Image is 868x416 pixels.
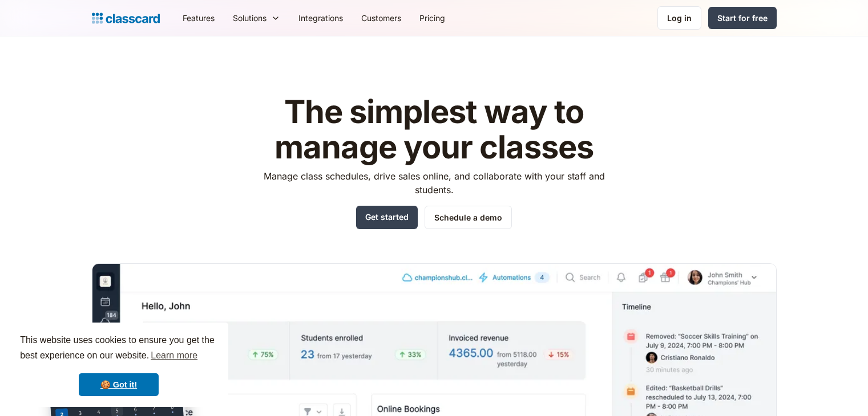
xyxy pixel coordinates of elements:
a: dismiss cookie message [79,373,159,396]
a: home [92,10,160,26]
div: Start for free [717,12,768,24]
a: Log in [657,6,701,30]
a: Get started [356,206,418,229]
a: Customers [352,5,410,31]
a: learn more about cookies [149,347,199,364]
div: Log in [667,12,692,24]
a: Pricing [410,5,454,31]
a: Schedule a demo [425,206,512,229]
a: Start for free [708,7,777,29]
div: Solutions [224,5,289,31]
h1: The simplest way to manage your classes [253,95,615,165]
div: cookieconsent [9,323,228,407]
p: Manage class schedules, drive sales online, and collaborate with your staff and students. [253,169,615,197]
a: Features [173,5,224,31]
div: Solutions [233,12,267,24]
span: This website uses cookies to ensure you get the best experience on our website. [20,333,217,364]
a: Integrations [289,5,352,31]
